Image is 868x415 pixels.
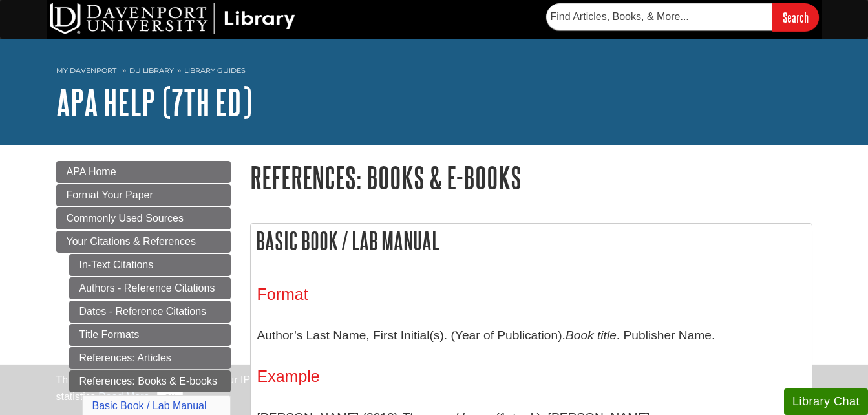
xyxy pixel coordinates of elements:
input: Find Articles, Books, & More... [546,3,772,30]
a: Authors - Reference Citations [69,277,231,299]
button: Library Chat [784,388,868,415]
a: References: Articles [69,347,231,369]
a: APA Help (7th Ed) [56,82,252,122]
a: Basic Book / Lab Manual [92,400,207,411]
h1: References: Books & E-books [250,161,812,194]
a: Commonly Used Sources [56,207,231,229]
a: DU Library [129,66,174,75]
a: My Davenport [56,65,116,76]
a: References: Books & E-books [69,370,231,392]
img: DU Library [50,3,295,34]
span: APA Home [67,166,116,177]
span: Commonly Used Sources [67,213,184,224]
nav: breadcrumb [56,62,812,83]
a: APA Home [56,161,231,183]
h2: Basic Book / Lab Manual [251,224,812,258]
span: Your Citations & References [67,236,196,247]
p: Author’s Last Name, First Initial(s). (Year of Publication). . Publisher Name. [257,317,805,354]
h3: Format [257,285,805,304]
a: Format Your Paper [56,184,231,206]
a: In-Text Citations [69,254,231,276]
input: Search [772,3,819,31]
form: Searches DU Library's articles, books, and more [546,3,819,31]
a: Title Formats [69,324,231,346]
a: Library Guides [184,66,246,75]
a: Dates - Reference Citations [69,301,231,323]
i: Book title [566,328,617,342]
h3: Example [257,367,805,386]
a: Your Citations & References [56,231,231,253]
span: Format Your Paper [67,189,153,200]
